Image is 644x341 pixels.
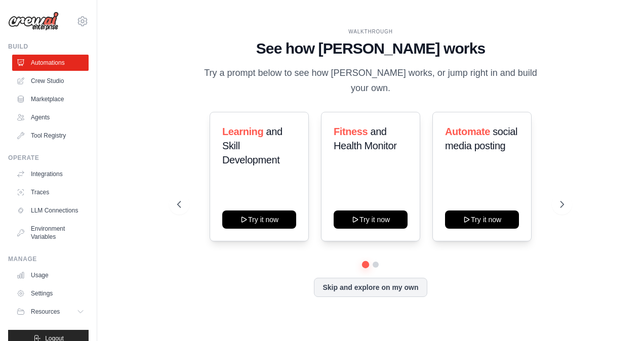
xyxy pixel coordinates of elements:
[8,42,89,51] div: Build
[12,304,89,320] button: Resources
[12,202,89,219] a: LLM Connections
[334,126,396,151] span: and Health Monitor
[12,109,89,125] a: Agents
[177,39,565,58] h1: See how [PERSON_NAME] works
[314,278,427,297] button: Skip and explore on my own
[177,28,565,35] div: WALKTHROUGH
[445,126,490,137] span: Automate
[12,285,89,302] a: Settings
[8,255,89,263] div: Manage
[222,126,283,165] span: and Skill Development
[8,154,89,162] div: Operate
[12,166,89,182] a: Integrations
[334,126,368,137] span: Fitness
[222,210,296,229] button: Try it now
[12,73,89,89] a: Crew Studio
[12,221,89,245] a: Environment Variables
[12,55,89,71] a: Automations
[12,184,89,200] a: Traces
[593,292,644,341] iframe: Chat Widget
[12,127,89,144] a: Tool Registry
[8,12,59,31] img: Logo
[445,210,519,229] button: Try it now
[12,91,89,107] a: Marketplace
[445,126,517,151] span: social media posting
[334,210,408,229] button: Try it now
[31,308,60,316] span: Resources
[200,66,541,96] p: Try a prompt below to see how [PERSON_NAME] works, or jump right in and build your own.
[12,267,89,283] a: Usage
[222,126,263,137] span: Learning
